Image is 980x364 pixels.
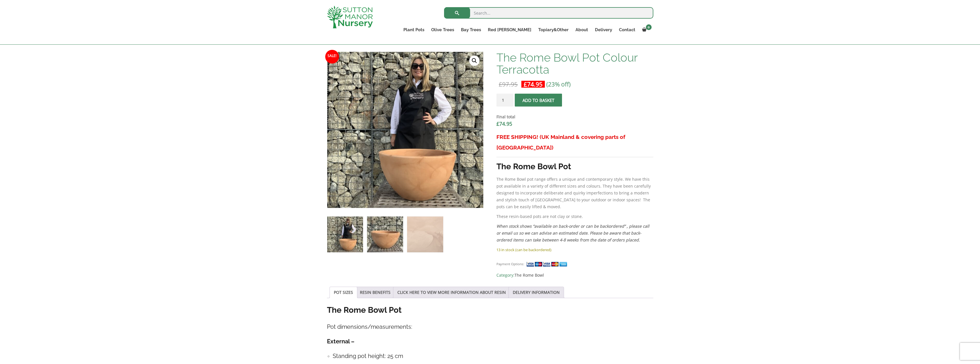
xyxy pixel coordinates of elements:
img: The Rome Bowl Pot Colour Terracotta - Image 2 [367,217,403,252]
a: Plant Pots [400,26,428,34]
span: £ [499,80,502,88]
img: logo [327,6,373,28]
h3: FREE SHIPPING! (UK Mainland & covering parts of [GEOGRAPHIC_DATA]) [496,132,653,153]
img: The Rome Bowl Pot Colour Terracotta [327,217,363,252]
h1: The Rome Bowl Pot Colour Terracotta [496,52,653,76]
span: Category: [496,272,653,279]
input: Product quantity [496,94,514,107]
a: Olive Trees [428,26,458,34]
a: View full-screen image gallery [469,56,480,66]
span: 0 [646,24,652,30]
h4: Standing pot height: 25 cm [333,352,653,361]
img: The Rome Bowl Pot Colour Terracotta - Image 3 [407,217,443,252]
p: 13 in stock (can be backordered) [496,246,653,253]
span: (23% off) [546,80,571,88]
span: Sale! [325,50,339,64]
strong: External – [327,338,354,345]
input: Search... [444,7,653,19]
a: 0 [639,26,653,34]
dt: Final total [496,113,653,120]
p: The Rome Bowl pot range offers a unique and contemporary style. We have this pot available in a v... [496,176,653,210]
a: DELIVERY INFORMATION [513,287,560,298]
a: Bay Trees [458,26,484,34]
img: payment supported [526,261,569,267]
bdi: 97.95 [499,80,518,88]
a: Topiary&Other [535,26,572,34]
a: About [572,26,591,34]
button: Add to basket [515,94,562,107]
a: Delivery [591,26,616,34]
a: POT SIZES [334,287,353,298]
h4: Pot dimensions/measurements: [327,322,653,331]
bdi: 74.95 [524,80,543,88]
a: Red [PERSON_NAME] [484,26,535,34]
span: £ [496,120,499,127]
bdi: 74.95 [496,120,512,127]
em: When stock shows “available on back-order or can be backordered” , please call or email us so we ... [496,223,649,243]
strong: The Rome Bowl Pot [327,305,402,315]
small: Payment Options: [496,262,524,266]
strong: The Rome Bowl Pot [496,162,571,171]
a: CLICK HERE TO VIEW MORE INFORMATION ABOUT RESIN [397,287,506,298]
a: The Rome Bowl [514,272,544,278]
p: These resin-based pots are not clay or stone. [496,213,653,220]
a: Contact [616,26,639,34]
span: £ [524,80,527,88]
a: RESIN BENEFITS [360,287,391,298]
